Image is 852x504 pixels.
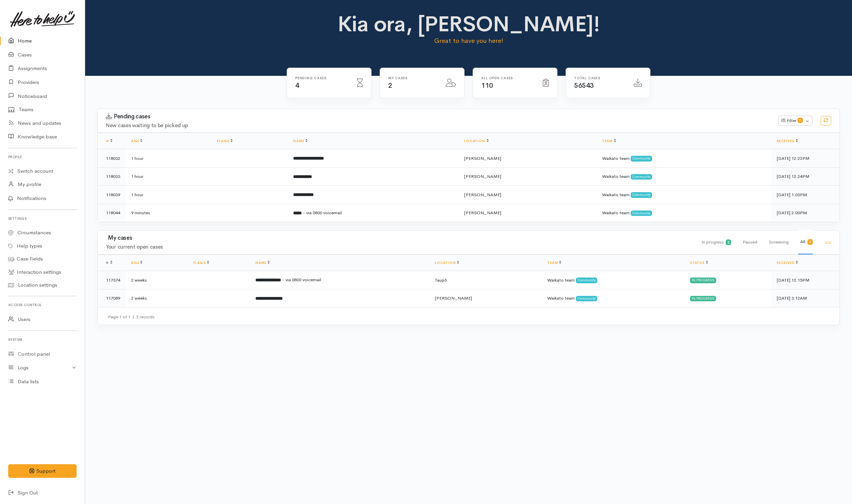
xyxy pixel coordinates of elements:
[771,271,839,289] td: [DATE] 12:15PM
[98,271,126,289] td: 117374
[767,230,789,254] div: Screening
[435,261,459,265] a: Location
[576,278,597,283] span: Community
[547,261,561,265] a: Team
[464,155,501,161] span: [PERSON_NAME]
[106,123,770,129] h4: New cases waiting to be picked up
[126,149,211,168] td: 1 hour
[131,261,142,265] a: Age
[193,261,209,265] a: Flags
[255,261,270,265] a: Name
[631,211,652,216] span: Community
[8,464,77,478] button: Support
[126,167,211,186] td: 1 hour
[293,139,307,143] a: Name
[771,186,839,204] td: [DATE] 1:03PM
[771,289,839,307] td: [DATE] 3:12AM
[481,81,493,90] span: 110
[777,261,798,265] a: Received
[699,230,731,254] div: In progress
[771,204,839,222] td: [DATE] 2:00PM
[126,186,211,204] td: 1 hour
[798,118,803,123] span: 0
[98,167,126,186] td: 118033
[126,204,211,222] td: 9 minutes
[295,81,299,90] span: 4
[285,36,652,46] p: Great to have you here!
[295,76,349,80] h6: Pending cases
[631,174,652,180] span: Community
[131,139,142,143] a: Age
[690,296,716,301] div: In progress
[464,173,501,179] span: [PERSON_NAME]
[8,300,77,309] h6: Access control
[631,192,652,198] span: Community
[597,204,771,222] td: Waikato team
[597,186,771,204] td: Waikato team
[690,278,716,283] div: In progress
[8,152,77,162] h6: Profile
[8,335,77,344] h6: System
[126,289,188,307] td: 2 weeks
[388,81,392,90] span: 2
[771,167,839,186] td: [DATE] 12:24PM
[106,113,770,120] h3: Pending cases
[217,139,233,143] a: Flags
[106,244,691,250] h4: Your current open cases
[388,76,438,80] h6: My cases
[8,214,77,223] h6: Settings
[435,295,472,301] span: [PERSON_NAME]
[98,186,126,204] td: 118039
[778,116,812,126] button: Filter0
[98,149,126,168] td: 118032
[464,192,501,198] span: [PERSON_NAME]
[464,210,501,216] span: [PERSON_NAME]
[597,167,771,186] td: Waikato team
[132,314,134,320] span: |
[285,12,652,36] h1: Kia ora, [PERSON_NAME]!
[106,261,112,265] span: #
[435,277,447,283] span: Taupō
[282,277,321,283] span: - via 0800 voicemail
[741,230,757,254] div: Paused
[464,139,488,143] a: Location
[690,261,708,265] a: Status
[542,271,684,289] td: Waikato team
[777,139,798,143] a: Received
[481,76,535,80] h6: All Open cases
[798,230,813,254] div: All
[809,240,811,244] b: 2
[574,81,594,90] span: 56543
[597,149,771,168] td: Waikato team
[108,314,155,320] small: Page 1 of 1 2 records
[542,289,684,307] td: Waikato team
[126,271,188,289] td: 2 weeks
[727,240,729,245] b: 2
[98,289,126,307] td: 117089
[106,235,691,241] h3: My cases
[602,139,616,143] a: Team
[106,139,112,143] a: #
[771,149,839,168] td: [DATE] 12:22PM
[631,156,652,161] span: Community
[98,204,126,222] td: 118044
[576,296,597,301] span: Community
[303,210,342,216] span: - via 0800 voicemail
[574,76,626,80] h6: Total cases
